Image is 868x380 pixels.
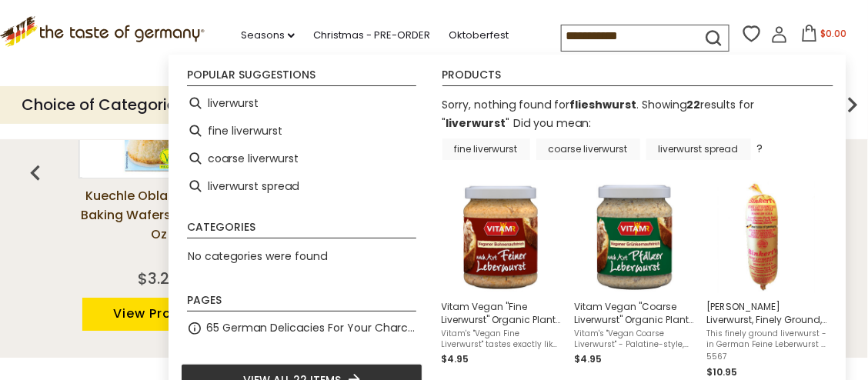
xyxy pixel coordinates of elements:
[442,138,530,160] a: fine liverwurst
[181,89,422,117] li: liverwurst
[187,222,416,238] li: Categories
[574,328,694,350] span: Vitam's "Vegan Coarse Liverwurst" - Palatine-style, tastes exactly like the well known coarsely g...
[20,158,51,188] img: previous arrow
[646,138,751,160] a: liverwurst spread
[206,319,416,337] a: 65 German Delicacies For Your Charcuterie Board
[442,300,562,326] span: Vitam Vegan "Fine Liverwurst" Organic Plant Based Savory Spread, 4.2 oz
[821,27,847,40] span: $0.00
[574,182,694,380] a: Vitam Vegan "Coarse Liverwurst" Organic Plant Based Savory Spread, 4.2 ozVitam's "Vegan Coarse Li...
[687,97,701,112] b: 22
[706,182,826,380] a: [PERSON_NAME] Liverwurst, Finely Ground, 1lbs.This finely ground liverwurst - in German Feine Leb...
[574,300,694,326] span: Vitam Vegan "Coarse Liverwurst" Organic Plant Based Savory Spread, 4.2 oz
[442,352,469,365] span: $4.95
[78,186,239,263] a: Kuechle Oblaten Round Baking Wafers 40mm 0.8 oz
[706,365,737,378] span: $10.95
[442,115,763,156] div: Did you mean: ?
[706,352,826,362] span: 5567
[442,97,755,130] span: Showing results for " "
[442,97,639,112] span: Sorry, nothing found for .
[442,328,562,350] span: Vitam's "Vegan Fine Liverwurst" tastes exactly like the well known fine German Liverwurst spread,...
[241,27,295,44] a: Seasons
[82,298,235,331] a: View Product
[536,138,640,160] a: coarse liverwurst
[356,51,395,68] a: On Sale
[187,295,416,312] li: Pages
[187,69,416,86] li: Popular suggestions
[706,300,826,326] span: [PERSON_NAME] Liverwurst, Finely Ground, 1lbs.
[313,27,430,44] a: Christmas - PRE-ORDER
[791,25,856,48] button: $0.00
[442,182,562,380] a: Vitam Vegan "Fine Liverwurst" Organic Plant Based Savory Spread, 4.2 ozVitam's "Vegan Fine Liverw...
[181,117,422,145] li: fine liverwurst
[570,97,637,112] b: flieshwurst
[706,328,826,350] span: This finely ground liverwurst - in German Feine Leberwurst - contains pork and veal liver, prime ...
[442,69,833,86] li: Products
[837,89,868,120] img: next arrow
[449,27,509,44] a: Oktoberfest
[574,352,602,365] span: $4.95
[181,145,422,172] li: coarse liverwurst
[188,248,327,264] span: No categories were found
[181,315,422,342] li: 65 German Delicacies For Your Charcuterie Board
[446,115,506,131] a: liverwurst
[181,172,422,200] li: liverwurst spread
[138,267,179,290] div: $3.25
